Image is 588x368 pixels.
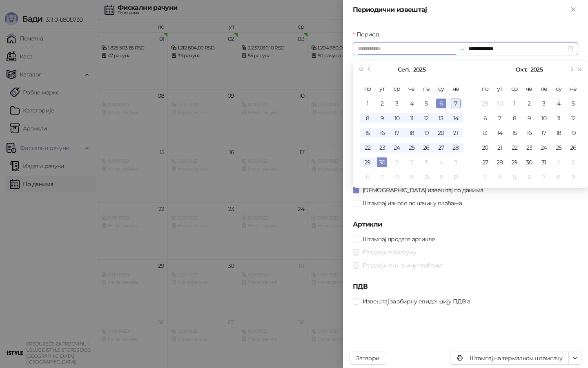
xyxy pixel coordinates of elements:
[480,128,490,138] div: 13
[554,143,563,153] div: 25
[448,111,463,126] td: 2025-09-14
[377,113,387,123] div: 9
[551,126,566,140] td: 2025-10-18
[377,157,387,167] div: 30
[507,126,522,140] td: 2025-10-15
[356,61,365,78] button: Претходна година (Control + left)
[358,44,455,53] input: Период
[537,140,551,155] td: 2025-10-24
[419,111,434,126] td: 2025-09-12
[360,126,375,140] td: 2025-09-15
[495,172,505,182] div: 4
[421,113,431,123] div: 12
[392,143,402,153] div: 24
[539,143,549,153] div: 24
[551,111,566,126] td: 2025-10-11
[421,157,431,167] div: 3
[522,81,537,96] th: че
[419,81,434,96] th: пе
[507,155,522,170] td: 2025-10-29
[551,140,566,155] td: 2025-10-25
[407,99,416,108] div: 4
[537,111,551,126] td: 2025-10-10
[360,170,375,184] td: 2025-10-06
[434,140,448,155] td: 2025-09-27
[375,81,390,96] th: ут
[359,297,474,306] span: Извештај за збирну евиденцију ПДВ-а
[377,143,387,153] div: 23
[421,143,431,153] div: 26
[434,170,448,184] td: 2025-10-11
[434,96,448,111] td: 2025-09-06
[390,126,404,140] td: 2025-09-17
[353,5,568,15] div: Периодични извештај
[576,61,585,78] button: Следећа година (Control + right)
[537,81,551,96] th: пе
[510,99,519,108] div: 1
[480,99,490,108] div: 29
[480,143,490,153] div: 20
[359,248,419,257] span: Раздвоји по датуму
[448,140,463,155] td: 2025-09-28
[539,128,549,138] div: 17
[390,111,404,126] td: 2025-09-10
[436,157,446,167] div: 4
[478,81,492,96] th: по
[434,81,448,96] th: су
[459,45,465,52] span: swap-right
[353,220,578,229] h5: Артикли
[478,111,492,126] td: 2025-10-06
[451,99,461,108] div: 7
[434,155,448,170] td: 2025-10-04
[359,235,438,244] span: Штампај продате артикле
[510,157,519,167] div: 29
[510,172,519,182] div: 5
[392,99,402,108] div: 3
[492,140,507,155] td: 2025-10-21
[353,282,578,292] h5: ПДВ
[551,155,566,170] td: 2025-11-01
[554,172,563,182] div: 8
[363,99,372,108] div: 1
[530,61,543,78] button: Изабери годину
[375,111,390,126] td: 2025-09-09
[510,128,519,138] div: 15
[413,61,425,78] button: Изабери годину
[407,113,416,123] div: 11
[377,172,387,182] div: 7
[390,140,404,155] td: 2025-09-24
[459,45,465,52] span: to
[419,155,434,170] td: 2025-10-03
[448,81,463,96] th: не
[551,81,566,96] th: су
[363,143,372,153] div: 22
[436,99,446,108] div: 6
[448,155,463,170] td: 2025-10-05
[407,128,416,138] div: 18
[404,96,419,111] td: 2025-09-04
[568,5,578,15] button: Close
[375,140,390,155] td: 2025-09-23
[568,99,578,108] div: 5
[407,143,416,153] div: 25
[492,155,507,170] td: 2025-10-28
[507,96,522,111] td: 2025-10-01
[448,170,463,184] td: 2025-10-12
[566,170,581,184] td: 2025-11-09
[450,352,569,365] button: Штампај на термалном штампачу
[522,96,537,111] td: 2025-10-02
[392,113,402,123] div: 10
[524,128,534,138] div: 16
[375,126,390,140] td: 2025-09-16
[419,96,434,111] td: 2025-09-05
[375,96,390,111] td: 2025-09-02
[522,140,537,155] td: 2025-10-23
[478,170,492,184] td: 2025-11-03
[495,99,505,108] div: 30
[480,157,490,167] div: 27
[407,157,416,167] div: 2
[568,157,578,167] div: 2
[480,172,490,182] div: 3
[419,126,434,140] td: 2025-09-19
[404,155,419,170] td: 2025-10-02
